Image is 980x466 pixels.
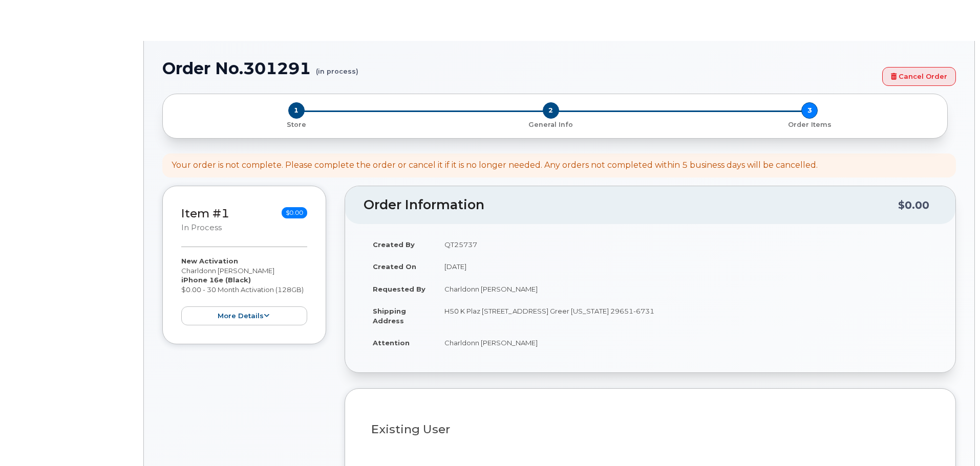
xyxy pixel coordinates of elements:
strong: Created On [373,262,416,271]
small: (in process) [316,59,358,75]
strong: New Activation [181,257,238,265]
p: Store [175,120,417,129]
h1: Order No.301291 [162,59,877,77]
button: more details [181,306,307,325]
div: $0.00 [898,195,929,215]
a: Cancel Order [882,67,956,86]
td: Charldonn [PERSON_NAME] [435,278,937,300]
p: General Info [425,120,676,129]
strong: Attention [373,339,410,347]
div: Charldonn [PERSON_NAME] $0.00 - 30 Month Activation (128GB) [181,256,307,325]
td: H50 K Plaz [STREET_ADDRESS] Greer [US_STATE] 29651-6731 [435,300,937,331]
h2: Order Information [364,198,898,212]
span: $0.00 [282,207,307,218]
span: 2 [543,102,559,119]
a: 1 Store [171,119,421,129]
h3: Existing User [371,423,929,436]
td: Charldonn [PERSON_NAME] [435,331,937,354]
strong: Requested By [373,285,425,293]
span: 1 [288,102,305,119]
a: Item #1 [181,206,229,220]
td: QT25737 [435,233,937,256]
strong: Created By [373,240,415,249]
a: 2 General Info [421,119,680,129]
strong: Shipping Address [373,307,406,325]
small: in process [181,223,222,232]
div: Your order is not complete. Please complete the order or cancel it if it is no longer needed. Any... [172,160,818,171]
strong: iPhone 16e (Black) [181,276,251,284]
td: [DATE] [435,255,937,278]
